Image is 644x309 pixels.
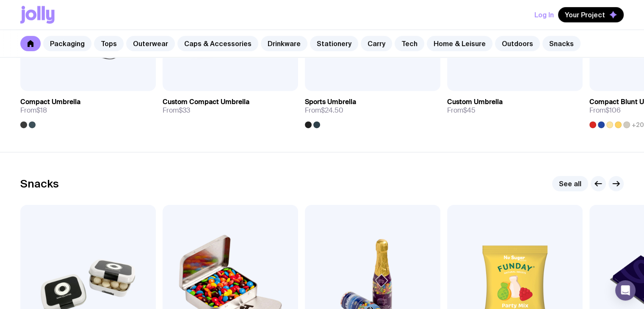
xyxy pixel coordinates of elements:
h3: Custom Umbrella [447,98,503,106]
a: Drinkware [261,36,307,51]
a: Tops [94,36,124,51]
button: Your Project [558,7,624,22]
a: Tech [395,36,424,51]
h3: Custom Compact Umbrella [163,98,249,106]
a: Custom Compact UmbrellaFrom$33 [163,91,298,121]
span: +20 [632,121,644,128]
a: Outerwear [126,36,175,51]
a: Carry [361,36,392,51]
a: Home & Leisure [427,36,492,51]
span: From [589,106,621,115]
h2: Snacks [20,177,59,190]
a: Snacks [542,36,580,51]
h3: Sports Umbrella [305,98,356,106]
span: From [20,106,47,115]
button: Log In [534,7,554,22]
span: From [447,106,475,115]
a: Packaging [43,36,91,51]
a: Stationery [310,36,358,51]
a: Caps & Accessories [177,36,258,51]
a: Sports UmbrellaFrom$24.50 [305,91,440,128]
span: $45 [463,106,475,115]
span: $24.50 [321,106,343,115]
a: Outdoors [495,36,540,51]
div: Open Intercom Messenger [615,280,636,301]
span: $33 [179,106,190,115]
h3: Compact Umbrella [20,98,80,106]
span: Your Project [565,11,605,19]
span: From [305,106,343,115]
a: See all [552,176,588,191]
a: Custom UmbrellaFrom$45 [447,91,583,121]
a: Compact UmbrellaFrom$18 [20,91,156,128]
span: $18 [36,106,47,115]
span: From [163,106,190,115]
span: $106 [605,106,621,115]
